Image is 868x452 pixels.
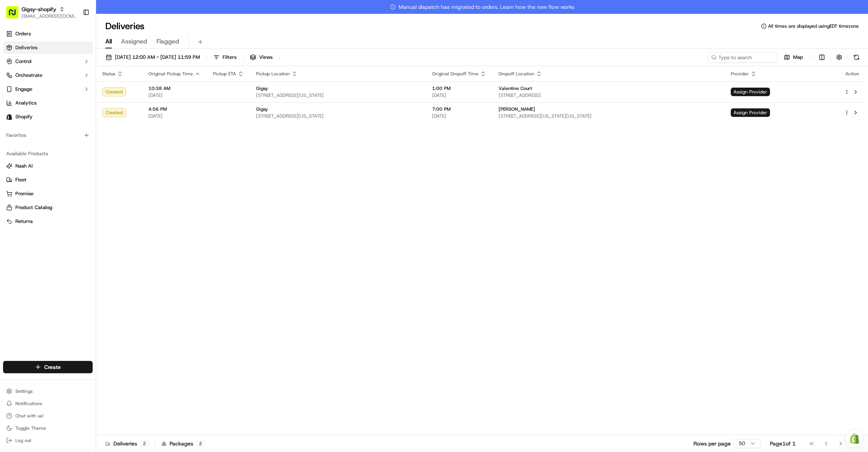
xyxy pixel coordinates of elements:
span: 4:56 PM [148,106,201,112]
div: Action [844,71,860,77]
button: Promise [3,188,93,200]
span: All times are displayed using EDT timezone [768,23,859,29]
span: Original Dropoff Time [432,71,479,77]
span: [DATE] [432,92,486,98]
span: Engage [15,86,32,93]
span: All [105,37,112,46]
span: Returns [15,218,33,225]
input: Type to search [708,52,777,63]
a: Shopify [3,111,93,123]
button: Gigsy-shopify[EMAIL_ADDRESS][DOMAIN_NAME] [3,3,80,22]
span: [STREET_ADDRESS][US_STATE][US_STATE] [499,113,718,119]
div: Packages [161,440,205,447]
span: Assigned [121,37,147,46]
a: Orders [3,28,93,40]
span: Nash AI [15,163,33,169]
span: Create [44,363,61,371]
a: Nash AI [6,163,90,169]
div: Page 1 of 1 [770,440,796,447]
span: [DATE] [432,113,486,119]
img: Shopify logo [6,114,12,120]
button: Filters [210,52,240,63]
div: Deliveries [105,440,149,447]
button: Returns [3,215,93,228]
span: Deliveries [15,44,37,51]
span: Fleet [15,176,27,183]
a: Fleet [6,176,90,183]
button: Views [246,52,276,63]
span: Chat with us! [15,413,43,419]
span: Control [15,58,32,65]
div: 2 [196,440,205,447]
button: Product Catalog [3,201,93,214]
button: Orchestrate [3,69,93,81]
button: Nash AI [3,160,93,172]
a: Deliveries [3,42,93,54]
button: Notifications [3,398,93,409]
span: Settings [15,388,33,394]
a: Returns [6,218,90,225]
div: 2 [140,440,149,447]
span: Orders [15,30,31,37]
button: Fleet [3,174,93,186]
span: 1:00 PM [432,85,486,91]
span: Log out [15,437,31,444]
span: [STREET_ADDRESS][US_STATE] [256,113,420,119]
button: Refresh [851,52,862,63]
p: Rows per page [693,440,731,447]
span: Orchestrate [15,72,42,79]
span: Promise [15,190,33,197]
span: [DATE] 12:00 AM - [DATE] 11:59 PM [115,54,200,61]
span: Map [793,54,803,61]
span: [DATE] [148,113,201,119]
span: Manual dispatch has migrated to orders. Learn how the new flow works [390,3,574,11]
span: Provider [731,71,749,77]
span: Analytics [15,100,37,106]
span: [STREET_ADDRESS][US_STATE] [256,92,420,98]
button: Toggle Theme [3,423,93,434]
span: [DATE] [148,92,201,98]
span: Gigsy [256,106,268,112]
span: Pickup ETA [213,71,236,77]
span: Gigsy [256,85,268,91]
button: Log out [3,435,93,446]
span: Original Pickup Time [148,71,193,77]
div: Favorites [3,129,93,141]
button: Map [780,52,806,63]
button: Chat with us! [3,410,93,421]
button: Engage [3,83,93,95]
h1: Deliveries [105,20,145,32]
span: 10:38 AM [148,85,201,91]
span: Filters [223,54,236,61]
a: Promise [6,190,90,197]
button: Create [3,361,93,373]
a: Product Catalog [6,204,90,211]
span: Assign Provider [731,108,770,117]
span: Shopify [15,113,33,120]
button: [DATE] 12:00 AM - [DATE] 11:59 PM [102,52,203,63]
span: Dropoff Location [499,71,534,77]
span: [PERSON_NAME] [499,106,535,112]
span: Views [259,54,273,61]
span: Notifications [15,400,42,407]
span: Toggle Theme [15,425,46,431]
button: Control [3,55,93,68]
span: Product Catalog [15,204,52,211]
span: Valentine Court [499,85,532,91]
button: [EMAIL_ADDRESS][DOMAIN_NAME] [22,13,76,19]
span: Status [102,71,115,77]
span: Pickup Location [256,71,290,77]
span: [STREET_ADDRESS] [499,92,718,98]
span: Flagged [156,37,179,46]
button: Gigsy-shopify [22,5,56,13]
div: Available Products [3,148,93,160]
span: Assign Provider [731,88,770,96]
button: Settings [3,386,93,397]
span: 7:00 PM [432,106,486,112]
a: Analytics [3,97,93,109]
